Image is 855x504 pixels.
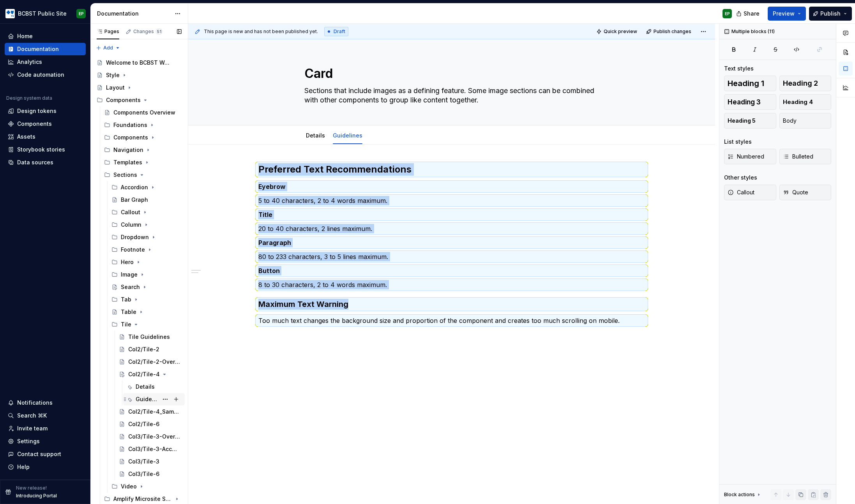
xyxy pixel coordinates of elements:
a: Analytics [5,56,86,68]
div: Other styles [724,174,757,182]
h2: Preferred Text Recommendations [258,163,645,176]
button: Share [732,7,765,21]
div: Code automation [17,71,64,79]
div: Amplify Microsite Sections [113,495,172,503]
div: Image [121,271,138,278]
div: Foundations [113,121,147,129]
div: Tab [121,296,131,303]
span: Add [103,45,113,51]
div: Design system data [6,95,52,101]
div: Data sources [17,159,53,166]
div: Documentation [97,10,171,18]
a: Col3/Tile-3-Overline [116,430,185,443]
div: Dropdown [108,231,185,243]
span: Share [744,10,760,18]
button: Help [5,461,86,473]
button: Bulleted [779,149,832,164]
button: Body [779,113,832,129]
div: Changes [133,28,163,35]
a: Data sources [5,156,86,169]
a: Code automation [5,69,86,81]
a: Components Overview [101,106,185,119]
a: Guidelines [333,132,362,139]
span: Draft [334,28,345,35]
span: Quote [783,189,808,196]
div: Templates [101,156,185,169]
p: 5 to 40 characters, 2 to 4 words maximum. [258,196,645,205]
span: 51 [155,28,163,35]
span: Body [783,117,797,125]
div: Welcome to BCBST Web [106,59,170,67]
div: Details [136,383,155,391]
div: Column [108,219,185,231]
a: Layout [94,81,185,94]
a: Col3/Tile-6 [116,468,185,480]
a: Col2/Tile-4 [116,368,185,381]
span: Heading 5 [728,117,756,125]
div: Design tokens [17,107,57,115]
button: Notifications [5,397,86,409]
div: Components [101,131,185,144]
a: Col2/Tile-2-Overline [116,356,185,368]
button: Quote [779,185,832,200]
div: Components Overview [113,109,175,116]
a: Col2/Tile-6 [116,418,185,430]
span: Numbered [728,153,764,160]
span: This page is new and has not been published yet. [204,28,318,35]
a: Assets [5,130,86,143]
div: Invite team [17,425,48,432]
a: Details [123,381,185,393]
button: Heading 4 [779,94,832,110]
div: Templates [113,159,142,166]
div: Video [108,480,185,493]
div: List styles [724,138,752,146]
div: Details [303,127,328,143]
span: Heading 1 [728,79,764,87]
a: Design tokens [5,105,86,117]
div: Guidelines [136,395,158,403]
div: Search [121,283,140,291]
button: Add [94,42,123,53]
p: Introducing Portal [16,493,57,499]
div: Dropdown [121,233,149,241]
a: Col3/Tile-3-Accordion [116,443,185,455]
div: Navigation [113,146,143,154]
div: EP [725,11,730,17]
div: Tab [108,293,185,306]
div: Navigation [101,144,185,156]
div: Callout [121,208,140,216]
div: Col3/Tile-3-Overline [128,433,180,441]
div: Sections [113,171,137,179]
a: Invite team [5,422,86,435]
div: Components [17,120,52,128]
a: Settings [5,435,86,448]
a: Guidelines [123,393,185,405]
img: b44e7a6b-69a5-43df-ae42-963d7259159b.png [5,9,15,18]
div: Bar Graph [121,196,148,204]
div: Block actions [724,489,762,500]
div: EP [79,11,84,17]
div: Storybook stories [17,146,65,153]
div: Col3/Tile-3 [128,458,159,465]
div: Text styles [724,65,754,72]
div: Image [108,268,185,281]
div: Video [121,483,137,490]
strong: Button [258,267,280,275]
button: Search ⌘K [5,409,86,422]
p: New release! [16,485,47,491]
button: Heading 1 [724,76,776,91]
span: Heading 3 [728,98,761,106]
div: Guidelines [330,127,366,143]
div: Tile Guidelines [128,333,170,341]
div: Foundations [101,119,185,131]
div: Footnote [108,243,185,256]
button: Heading 2 [779,76,832,91]
div: Contact support [17,450,61,458]
div: Col3/Tile-6 [128,470,159,478]
p: 20 to 40 characters, 2 lines maximum. [258,224,645,233]
div: Callout [108,206,185,219]
span: Publish changes [654,28,691,35]
div: Col3/Tile-3-Accordion [128,445,180,453]
a: Col2/Tile-4_SampleCards [116,405,185,418]
div: Components [113,134,148,141]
